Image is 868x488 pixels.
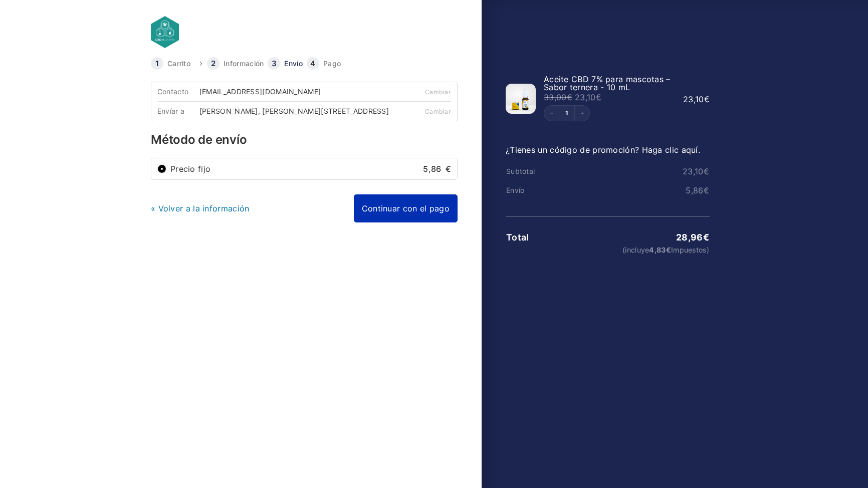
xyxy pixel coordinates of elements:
a: Continuar con el pago [354,194,458,222]
a: « Volver a la información [151,203,250,213]
bdi: 28,96 [676,232,709,242]
span: € [596,92,601,102]
button: Decrement [544,106,559,121]
span: € [704,185,709,195]
a: Información [224,60,264,67]
th: Total [506,232,574,242]
div: Envíar a [157,108,199,115]
th: Subtotal [506,167,574,175]
bdi: 23,10 [683,94,710,104]
a: Envío [284,60,303,67]
div: [PERSON_NAME], [PERSON_NAME][STREET_ADDRESS] [199,108,396,115]
span: Aceite CBD 7% para mascotas – Sabor ternera - 10 mL [544,74,671,92]
small: (incluye Impuestos) [574,247,709,254]
label: Precio fijo [170,165,451,173]
bdi: 23,10 [683,166,709,176]
span: € [703,232,709,242]
span: € [704,166,709,176]
div: [EMAIL_ADDRESS][DOMAIN_NAME] [199,88,328,95]
div: Contacto [157,88,199,95]
h3: Método de envío [151,134,458,146]
th: Envío [506,186,574,194]
bdi: 33,00 [544,92,572,102]
button: Increment [574,106,589,121]
span: € [567,92,572,102]
bdi: 5,86 [423,164,451,174]
a: Cambiar [425,108,451,115]
bdi: 23,10 [575,92,601,102]
span: 4,83 [649,246,671,254]
a: Carrito [167,60,190,67]
span: € [446,164,451,174]
a: Cambiar [425,88,451,96]
bdi: 5,86 [686,185,709,195]
a: ¿Tienes un código de promoción? Haga clic aquí. [506,145,700,155]
a: Edit [559,110,574,116]
span: € [704,94,710,104]
span: € [666,246,671,254]
a: Pago [323,60,341,67]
